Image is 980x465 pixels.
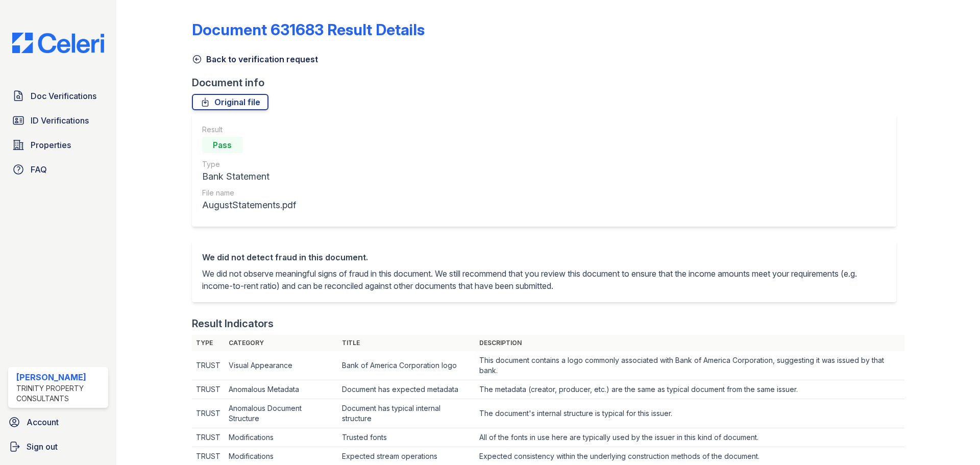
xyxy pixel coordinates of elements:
[192,351,225,380] td: TRUST
[225,335,338,351] th: Category
[27,416,59,428] span: Account
[202,159,296,169] div: Type
[338,335,475,351] th: Title
[338,380,475,399] td: Document has expected metadata
[192,399,225,428] td: TRUST
[192,76,904,90] div: Document info
[225,428,338,447] td: Modifications
[475,335,904,351] th: Description
[8,110,108,131] a: ID Verifications
[192,380,225,399] td: TRUST
[202,251,886,263] div: We did not detect fraud in this document.
[4,33,112,53] img: CE_Logo_Blue-a8612792a0a2168367f1c8372b55b34899dd931a85d93a1a3d3e32e68fde9ad4.png
[202,188,296,198] div: File name
[192,316,274,331] div: Result Indicators
[27,440,58,453] span: Sign out
[202,169,296,184] div: Bank Statement
[475,351,904,380] td: This document contains a logo commonly associated with Bank of America Corporation, suggesting it...
[202,267,886,292] p: We did not observe meaningful signs of fraud in this document. We still recommend that you review...
[31,139,71,151] span: Properties
[8,86,108,106] a: Doc Verifications
[202,198,296,212] div: AugustStatements.pdf
[8,135,108,155] a: Properties
[192,428,225,447] td: TRUST
[475,380,904,399] td: The metadata (creator, producer, etc.) are the same as typical document from the same issuer.
[475,428,904,447] td: All of the fonts in use here are typically used by the issuer in this kind of document.
[225,399,338,428] td: Anomalous Document Structure
[192,94,268,110] a: Original file
[225,351,338,380] td: Visual Appearance
[4,412,112,432] a: Account
[338,351,475,380] td: Bank of America Corporation logo
[16,371,104,383] div: [PERSON_NAME]
[475,399,904,428] td: The document's internal structure is typical for this issuer.
[225,380,338,399] td: Anomalous Metadata
[338,428,475,447] td: Trusted fonts
[8,159,108,180] a: FAQ
[31,114,89,127] span: ID Verifications
[4,436,112,457] a: Sign out
[31,90,96,102] span: Doc Verifications
[192,20,425,39] a: Document 631683 Result Details
[31,163,47,176] span: FAQ
[16,383,104,404] div: Trinity Property Consultants
[338,399,475,428] td: Document has typical internal structure
[192,335,225,351] th: Type
[202,137,243,153] div: Pass
[202,125,296,135] div: Result
[192,53,318,65] a: Back to verification request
